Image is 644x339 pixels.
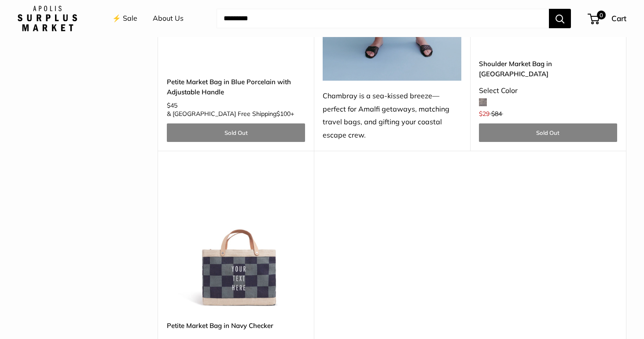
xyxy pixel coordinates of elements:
[167,320,305,331] a: Petite Market Bag in Navy Checker
[167,173,305,311] a: description_Limited Edition Navy Checker CollectionPetite Market Bag in Navy Checker
[479,123,617,142] a: Sold Out
[276,110,291,118] span: $100
[491,110,502,118] span: $84
[167,101,177,109] span: $45
[18,6,77,31] img: Apolis: Surplus Market
[153,12,184,25] a: About Us
[112,12,137,25] a: ⚡️ Sale
[217,9,549,28] input: Search...
[611,14,626,23] span: Cart
[167,123,305,142] a: Sold Out
[479,59,617,79] a: Shoulder Market Bag in [GEOGRAPHIC_DATA]
[479,84,617,97] div: Select Color
[167,77,305,97] a: Petite Market Bag in Blue Porcelain with Adjustable Handle
[597,11,606,19] span: 0
[323,89,461,142] div: Chambray is a sea-kissed breeze—perfect for Amalfi getaways, matching travel bags, and gifting yo...
[549,9,571,28] button: Search
[479,110,489,118] span: $29
[167,111,294,117] span: & [GEOGRAPHIC_DATA] Free Shipping +
[589,11,626,26] a: 0 Cart
[167,173,305,311] img: description_Limited Edition Navy Checker Collection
